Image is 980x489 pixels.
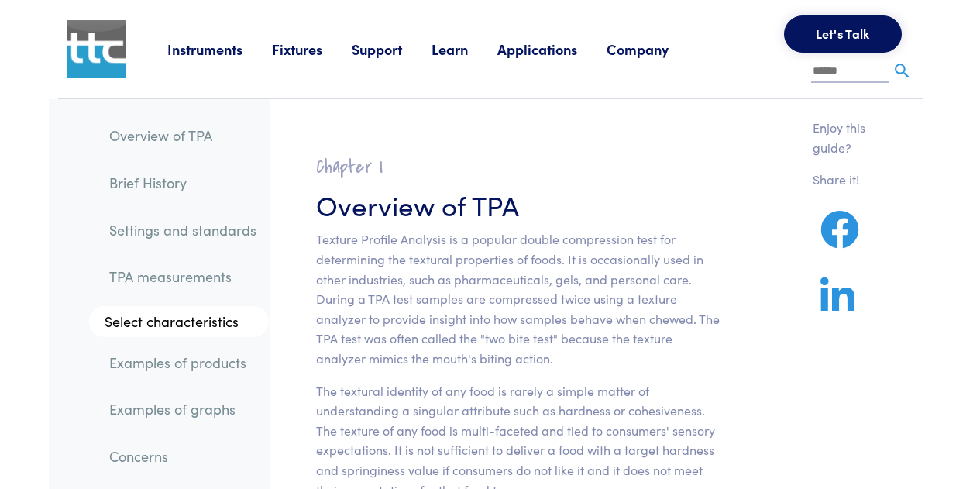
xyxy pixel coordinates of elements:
p: Enjoy this guide? [813,118,885,157]
a: Share on LinkedIn [813,295,862,315]
a: Applications [497,40,607,59]
a: Brief History [97,165,269,201]
a: Support [352,40,432,59]
img: ttc_logo_1x1_v1.0.png [67,20,126,78]
a: Learn [432,40,497,59]
a: Concerns [97,439,269,474]
button: Let's Talk [784,15,902,53]
a: Examples of graphs [97,391,269,427]
a: Instruments [167,40,272,59]
a: Settings and standards [97,212,269,248]
a: Company [607,40,698,59]
h2: Chapter I [316,155,720,179]
p: Share it! [813,170,885,190]
h3: Overview of TPA [316,185,720,223]
p: Texture Profile Analysis is a popular double compression test for determining the textural proper... [316,229,720,368]
a: Select characteristics [89,306,269,337]
a: Overview of TPA [97,118,269,153]
a: Fixtures [272,40,352,59]
a: TPA measurements [97,259,269,294]
a: Examples of products [97,345,269,381]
